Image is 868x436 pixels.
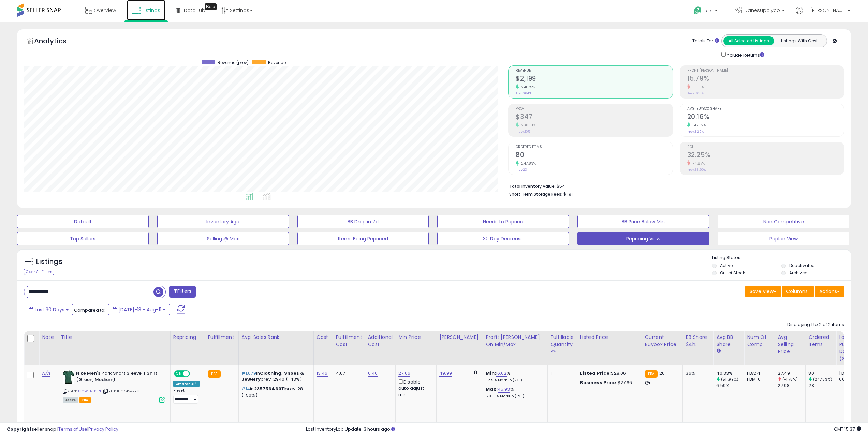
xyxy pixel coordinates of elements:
[688,1,724,22] a: Help
[687,69,844,73] span: Profit [PERSON_NAME]
[58,426,87,432] a: Terms of Use
[516,113,672,122] h2: $347
[496,370,507,377] a: 16.02
[747,376,769,382] div: FBM: 0
[218,60,249,65] span: Revenue (prev)
[580,380,636,386] div: $27.66
[516,107,672,111] span: Profit
[787,321,844,328] div: Displaying 1 to 2 of 2 items
[716,334,741,348] div: Avg BB Share
[580,334,639,341] div: Listed Price
[720,262,733,268] label: Active
[716,382,744,389] div: 6.59%
[516,91,531,95] small: Prev: $643
[173,334,202,341] div: Repricing
[398,334,433,341] div: Min Price
[157,215,289,228] button: Inventory Age
[692,38,719,44] div: Totals For
[498,386,510,393] a: 45.93
[486,334,545,348] div: Profit [PERSON_NAME] on Min/Max
[782,377,798,382] small: (-1.75%)
[7,426,32,432] strong: Copyright
[241,386,250,392] span: #14
[61,334,167,341] div: Title
[550,370,572,376] div: 1
[24,269,54,275] div: Clear All Filters
[36,257,62,267] h5: Listings
[687,168,706,172] small: Prev: 33.90%
[108,304,170,315] button: [DATE]-13 - Aug-11
[336,370,360,376] div: 4.67
[815,286,844,297] button: Actions
[516,130,530,134] small: Prev: $105
[173,381,200,387] div: Amazon AI *
[509,183,556,189] b: Total Inventory Value:
[687,91,704,95] small: Prev: 16.31%
[516,145,672,149] span: Ordered Items
[208,370,220,378] small: FBA
[693,6,702,15] i: Get Help
[747,334,772,348] div: Num of Comp.
[241,370,304,382] span: Clothing, Shoes & Jewelry
[63,397,78,403] span: All listings currently available for purchase on Amazon
[721,377,738,382] small: (511.99%)
[437,215,569,228] button: Needs to Reprice
[205,3,217,10] div: Tooltip anchor
[686,334,710,348] div: BB Share 24h.
[747,370,769,376] div: FBA: 4
[486,386,542,399] div: %
[184,7,205,14] span: DataHub
[42,334,55,341] div: Note
[102,388,140,394] span: | SKU: 1067424270
[687,130,704,134] small: Prev: 3.29%
[778,334,803,355] div: Avg Selling Price
[88,426,118,432] a: Privacy Policy
[519,161,536,166] small: 247.83%
[519,85,535,90] small: 241.79%
[336,334,362,348] div: Fulfillment Cost
[580,379,617,386] b: Business Price:
[789,270,808,276] label: Archived
[509,182,839,190] li: $54
[687,113,844,122] h2: 20.16%
[580,370,611,376] b: Listed Price:
[94,7,116,14] span: Overview
[834,426,861,432] span: 2025-09-11 15:37 GMT
[317,334,330,341] div: Cost
[550,334,574,348] div: Fulfillable Quantity
[34,36,80,47] h5: Analytics
[25,304,73,315] button: Last 30 Days
[813,377,832,382] small: (247.83%)
[645,334,680,348] div: Current Buybox Price
[686,370,708,376] div: 36%
[577,215,709,228] button: BB Price Below Min
[439,334,480,341] div: [PERSON_NAME]
[486,370,496,376] b: Min:
[808,382,836,389] div: 23
[76,370,159,385] b: Nike Men's Park Short Sleeve T Shirt (Green, Medium)
[437,232,569,245] button: 30 Day Decrease
[808,370,836,376] div: 80
[519,123,536,128] small: 230.91%
[778,370,805,376] div: 27.49
[690,161,705,166] small: -4.87%
[439,370,452,377] a: 49.99
[241,370,308,382] p: in prev: 2940 (-43%)
[789,262,815,268] label: Deactivated
[368,370,378,377] a: 0.40
[483,331,548,365] th: The percentage added to the cost of goods (COGS) that forms the calculator for Min & Max prices.
[368,334,393,348] div: Additional Cost
[687,151,844,160] h2: 32.25%
[645,370,657,378] small: FBA
[17,215,149,228] button: Default
[297,232,429,245] button: Items Being Repriced
[516,168,527,172] small: Prev: 23
[745,286,781,297] button: Save View
[208,334,235,341] div: Fulfillment
[716,370,744,376] div: 40.33%
[42,370,50,377] a: N/A
[241,386,308,398] p: in prev: 28 (-50%)
[398,370,410,377] a: 27.66
[509,191,562,197] b: Short Term Storage Fees:
[704,8,713,14] span: Help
